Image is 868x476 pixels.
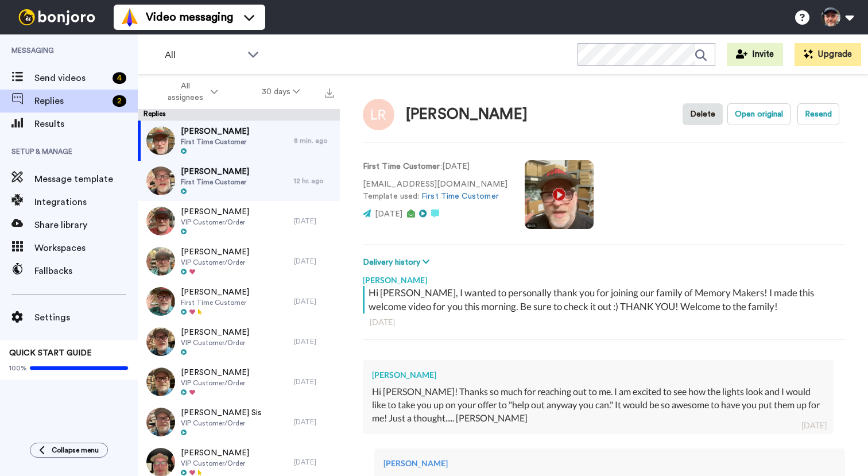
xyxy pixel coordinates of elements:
[9,363,27,373] span: 100%
[294,216,334,226] div: [DATE]
[181,338,249,347] span: VIP Customer/Order
[181,137,249,146] span: First Time Customer
[363,99,394,130] img: Image of Leonard Robinson
[146,287,175,316] img: 33da521f-f0f9-4932-a193-53516986218f-thumb.jpg
[34,195,138,209] span: Integrations
[363,179,507,203] p: [EMAIL_ADDRESS][DOMAIN_NAME] Template used:
[146,327,175,356] img: 7e02eb65-798b-4aeb-83cd-6ba1a7c1f1c8-thumb.jpg
[9,349,92,357] span: QUICK START GUIDE
[121,8,139,26] img: vm-color.svg
[294,297,334,306] div: [DATE]
[138,121,340,161] a: [PERSON_NAME]First Time Customer8 min. ago
[138,362,340,402] a: [PERSON_NAME]VIP Customer/Order[DATE]
[146,126,175,155] img: 59057fe9-f542-4bff-97c4-df1a8094f83e-thumb.jpg
[683,103,723,125] button: Delete
[138,281,340,322] a: [PERSON_NAME]First Time Customer[DATE]
[370,316,838,328] div: [DATE]
[113,72,126,84] div: 4
[140,76,240,108] button: All assignees
[363,256,433,269] button: Delivery history
[181,218,249,227] span: VIP Customer/Order
[294,417,334,427] div: [DATE]
[34,71,108,85] span: Send videos
[372,369,824,381] div: [PERSON_NAME]
[294,257,334,266] div: [DATE]
[138,322,340,362] a: [PERSON_NAME]VIP Customer/Order[DATE]
[30,443,108,458] button: Collapse menu
[321,83,338,100] button: Export all results that match these filters now.
[14,9,100,25] img: bj-logo-header-white.svg
[181,447,249,459] span: [PERSON_NAME]
[372,385,824,425] div: Hi [PERSON_NAME]! Thanks so much for reaching out to me. I am excited to see how the lights look ...
[181,378,249,388] span: VIP Customer/Order
[181,177,249,187] span: First Time Customer
[363,162,440,171] strong: First Time Customer
[181,166,249,177] span: [PERSON_NAME]
[363,161,507,173] p: : [DATE]
[181,327,249,338] span: [PERSON_NAME]
[181,419,262,428] span: VIP Customer/Order
[138,241,340,281] a: [PERSON_NAME]VIP Customer/Order[DATE]
[294,176,334,185] div: 12 hr. ago
[113,95,126,107] div: 2
[34,264,138,278] span: Fallbacks
[146,207,175,235] img: dcc1e25e-5214-4349-bc85-45edb14121e1-thumb.jpg
[181,206,249,218] span: [PERSON_NAME]
[181,298,249,307] span: First Time Customer
[181,367,249,378] span: [PERSON_NAME]
[138,402,340,442] a: [PERSON_NAME] SisVIP Customer/Order[DATE]
[181,459,249,468] span: VIP Customer/Order
[795,43,861,66] button: Upgrade
[146,247,175,276] img: 1e90fb84-83b5-424a-a589-caf9a0d71845-thumb.jpg
[138,161,340,201] a: [PERSON_NAME]First Time Customer12 hr. ago
[383,458,836,469] div: [PERSON_NAME]
[34,117,138,131] span: Results
[181,126,249,137] span: [PERSON_NAME]
[421,192,499,200] a: First Time Customer
[363,269,845,286] div: [PERSON_NAME]
[138,201,340,241] a: [PERSON_NAME]VIP Customer/Order[DATE]
[34,94,108,108] span: Replies
[294,337,334,346] div: [DATE]
[181,407,262,419] span: [PERSON_NAME] Sis
[181,287,249,298] span: [PERSON_NAME]
[34,218,138,232] span: Share library
[797,103,839,125] button: Resend
[294,377,334,386] div: [DATE]
[294,136,334,145] div: 8 min. ago
[146,367,175,396] img: b78f7391-9d38-4a0d-af66-664d88ebc1f5-thumb.jpg
[727,103,790,125] button: Open original
[34,172,138,186] span: Message template
[240,82,322,102] button: 30 days
[34,311,138,324] span: Settings
[727,43,783,66] button: Invite
[181,246,249,258] span: [PERSON_NAME]
[52,446,99,455] span: Collapse menu
[146,9,233,25] span: Video messaging
[181,258,249,267] span: VIP Customer/Order
[294,458,334,467] div: [DATE]
[162,80,208,103] span: All assignees
[801,420,827,431] div: [DATE]
[406,106,528,123] div: [PERSON_NAME]
[146,167,175,195] img: e31ad22a-2fc1-4dc2-b112-10dfee1293c1-thumb.jpg
[325,88,334,98] img: export.svg
[375,210,402,218] span: [DATE]
[165,48,242,62] span: All
[138,109,340,121] div: Replies
[146,408,175,436] img: 39537f28-e30d-4bea-b049-aba568953bcc-thumb.jpg
[369,286,842,314] div: Hi [PERSON_NAME], I wanted to personally thank you for joining our family of Memory Makers! I mad...
[34,241,138,255] span: Workspaces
